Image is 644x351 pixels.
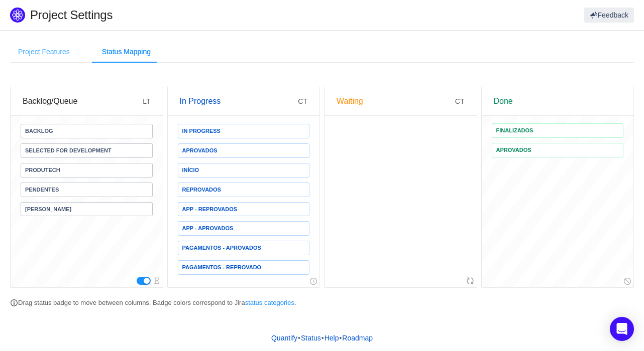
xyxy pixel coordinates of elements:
div: Backlog/Queue [23,87,143,115]
span: Reprovados [182,187,221,193]
a: Help [324,330,340,345]
div: Project Features [10,41,78,63]
span: App - Aprovados [182,226,234,231]
span: [PERSON_NAME] [25,207,71,212]
h1: Project Settings [30,8,386,23]
span: • [339,334,342,342]
a: Status [300,330,321,345]
span: CT [455,97,465,105]
div: Open Intercom Messenger [610,317,634,341]
span: Aprovados [182,148,218,153]
div: Waiting [337,87,455,115]
span: App - Reprovados [182,207,238,212]
span: In progress [182,128,221,134]
span: Finalizados [496,128,533,133]
span: • [321,334,324,342]
a: Quantify [271,330,298,345]
div: Status Mapping [94,41,159,63]
span: Produtech [25,167,60,173]
span: Início [182,167,199,173]
span: Pendentes [25,187,59,193]
span: • [298,334,300,342]
i: icon: stop [624,278,631,285]
a: Roadmap [342,330,373,345]
a: status categories [245,299,294,306]
span: LT [143,97,150,105]
p: Drag status badge to move between columns. Badge colors correspond to Jira . [10,298,634,308]
span: Pagamentos - Reprovado [182,265,262,270]
span: CT [298,97,307,105]
img: Quantify [10,8,25,23]
span: Backlog [25,128,53,134]
i: icon: clock-circle [310,278,317,285]
i: icon: hourglass [153,277,160,284]
button: Feedback [584,8,634,23]
div: In Progress [180,87,298,115]
span: Selected for Development [25,148,112,153]
span: Pagamentos - Aprovados [182,245,261,251]
span: Aprovados [496,147,531,153]
div: Done [494,87,622,115]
